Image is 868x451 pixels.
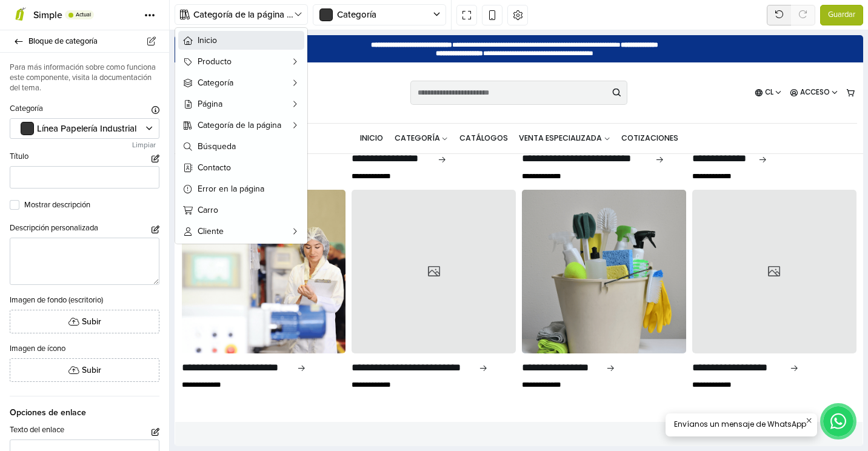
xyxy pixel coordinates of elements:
[198,204,299,216] span: Carro
[10,103,43,115] label: Categoría
[82,315,101,328] span: Subir
[198,98,285,110] span: Página
[152,428,159,436] button: Habilitar Rich Text
[7,155,171,318] img: Línea Médica y Estética
[82,364,101,376] span: Subir
[24,199,159,212] label: Mostrar descripción
[37,122,136,136] div: Línea Papelería Industrial
[178,116,304,135] button: Categoría de la página
[178,31,304,50] button: Inicio
[669,50,682,65] button: Carro
[220,88,274,118] a: Categoría
[198,119,285,132] span: Categoría de la página
[578,50,610,65] button: Idiomas
[626,54,655,61] div: Acceso
[7,40,95,75] img: Winkler Online
[33,9,62,21] span: Simple
[10,358,159,382] button: Subir
[10,396,159,419] span: Opciones de enlace
[10,424,64,436] label: Texto del enlace
[198,182,299,195] span: Error en la página
[28,33,155,50] span: Bloque de categoría
[175,4,308,25] button: Categoría de la página - Default
[198,225,285,238] span: Cliente
[185,88,209,118] a: Inicio
[347,155,511,318] img: Línea Accesorios
[285,88,333,118] a: Catálogos
[432,45,453,70] button: Buscar
[178,158,304,177] button: Contacto
[178,73,304,92] button: Categoría
[198,55,285,68] span: Producto
[613,50,666,65] button: Acceso
[447,88,504,118] a: Cotizaciones
[178,137,304,156] button: Búsqueda
[10,343,65,355] label: Imagen de ícono
[10,62,159,93] p: Para más información sobre como funciona este componente, visita la documentación del tema.
[198,161,299,174] span: Contacto
[193,8,294,22] span: Categoría de la página - Default
[178,201,304,219] button: Carro
[198,34,299,47] span: Inicio
[828,9,855,21] span: Guardar
[10,295,103,307] label: Imagen de fondo (escritorio)
[198,76,285,89] span: Categoría
[76,12,91,18] span: Actual
[152,155,159,162] button: Habilitar Rich Text
[491,378,643,402] div: Envíanos un mensaje de WhatsApp
[10,310,159,333] button: Subir
[344,88,436,118] a: Venta Especializada
[178,179,304,198] button: Error en la página
[178,52,304,71] button: Producto
[178,222,304,241] button: Cliente
[820,5,863,25] button: Guardar
[590,54,599,61] div: cl
[198,140,299,153] span: Búsqueda
[178,95,304,113] button: Página
[10,151,28,163] label: Título
[129,139,159,151] button: Limpiar
[152,225,159,233] button: Habilitar Rich Text
[10,222,98,235] label: Descripción personalizada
